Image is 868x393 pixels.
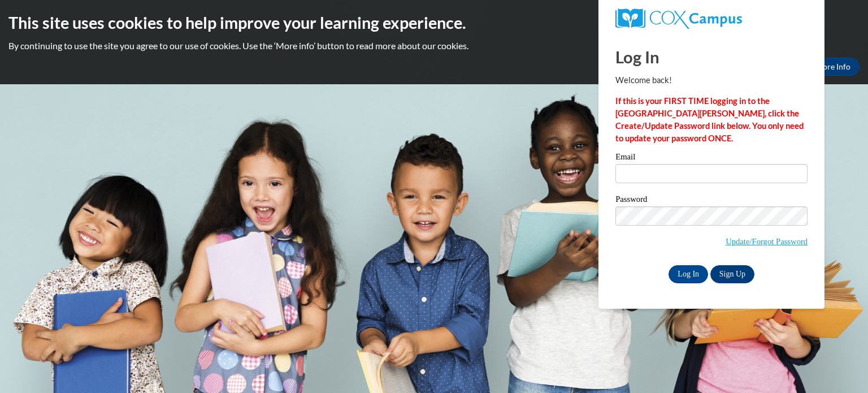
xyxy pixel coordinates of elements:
[8,40,860,52] p: By continuing to use the site you agree to our use of cookies. Use the ‘More info’ button to read...
[615,8,808,29] a: COX Campus
[615,8,742,29] img: COX Campus
[669,265,708,283] input: Log In
[710,265,754,283] a: Sign Up
[8,11,860,34] h2: This site uses cookies to help improve your learning experience.
[726,237,808,246] a: Update/Forgot Password
[806,58,860,76] a: More Info
[615,195,808,206] label: Password
[615,45,808,68] h1: Log In
[615,74,808,87] p: Welcome back!
[615,153,808,164] label: Email
[615,96,804,143] strong: If this is your FIRST TIME logging in to the [GEOGRAPHIC_DATA][PERSON_NAME], click the Create/Upd...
